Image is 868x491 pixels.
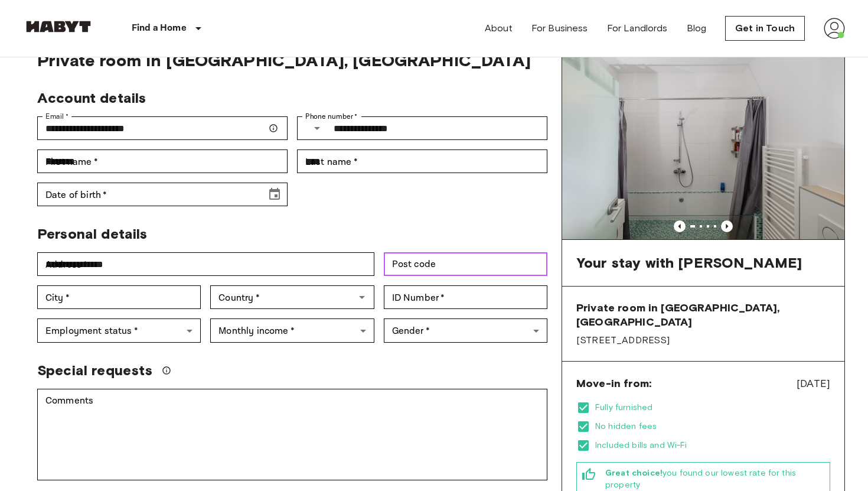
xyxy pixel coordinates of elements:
[824,18,845,39] img: avatar
[607,21,668,35] a: For Landlords
[797,376,830,391] span: [DATE]
[37,285,201,309] div: City
[305,116,329,140] button: Select country
[576,334,830,347] span: [STREET_ADDRESS]
[37,149,288,173] div: First name
[37,252,374,276] div: Address
[605,468,663,478] b: Great choice!
[384,285,547,309] div: ID Number
[162,366,171,375] svg: We'll do our best to accommodate your request, but please note we can't guarantee it will be poss...
[37,89,146,106] span: Account details
[595,421,830,433] span: No hidden fees
[595,402,830,414] span: Fully furnished
[297,149,547,173] div: Last name
[37,389,547,480] div: Comments
[384,252,547,276] div: Post code
[576,301,830,329] span: Private room in [GEOGRAPHIC_DATA], [GEOGRAPHIC_DATA]
[576,254,802,272] span: Your stay with [PERSON_NAME]
[576,376,651,391] span: Move-in from:
[687,21,707,35] a: Blog
[23,21,94,32] img: Habyt
[725,16,805,41] a: Get in Touch
[674,220,686,232] button: Previous image
[37,50,547,70] span: Private room in [GEOGRAPHIC_DATA], [GEOGRAPHIC_DATA]
[132,21,187,35] p: Find a Home
[485,21,513,35] a: About
[531,21,588,35] a: For Business
[721,220,733,232] button: Previous image
[37,116,288,140] div: Email
[305,111,358,122] label: Phone number
[269,123,278,133] svg: Make sure your email is correct — we'll send your booking details there.
[45,111,68,122] label: Email
[37,225,147,242] span: Personal details
[605,467,825,491] span: you found our lowest rate for this property
[37,362,152,379] span: Special requests
[595,440,830,451] span: Included bills and Wi-Fi
[263,183,286,206] button: Choose date
[354,289,370,305] button: Open
[562,51,844,239] img: Marketing picture of unit DE-02-009-001-04HF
